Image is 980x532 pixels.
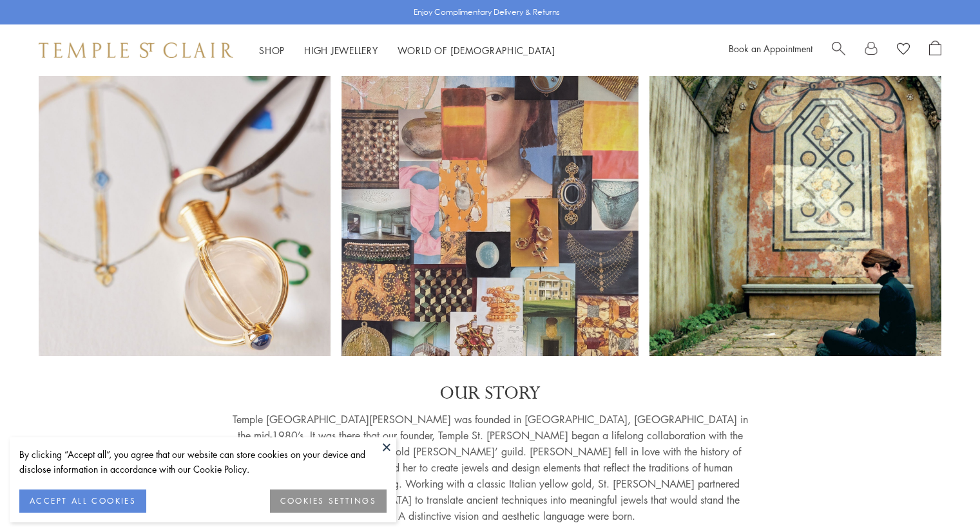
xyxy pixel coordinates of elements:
a: ShopShop [259,44,285,57]
p: Temple [GEOGRAPHIC_DATA][PERSON_NAME] was founded in [GEOGRAPHIC_DATA], [GEOGRAPHIC_DATA] in the ... [233,412,748,524]
a: View Wishlist [897,41,910,60]
button: ACCEPT ALL COOKIES [19,489,146,513]
img: Temple St. Clair [39,43,233,58]
a: Open Shopping Bag [929,41,941,60]
p: OUR STORY [233,382,748,405]
a: High JewelleryHigh Jewellery [304,44,378,57]
div: By clicking “Accept all”, you agree that our website can store cookies on your device and disclos... [19,447,387,477]
a: Book an Appointment [729,42,812,55]
p: Enjoy Complimentary Delivery & Returns [414,6,560,19]
a: Search [832,41,845,60]
iframe: Gorgias live chat messenger [916,471,967,519]
nav: Main navigation [259,43,555,59]
a: World of [DEMOGRAPHIC_DATA]World of [DEMOGRAPHIC_DATA] [398,44,555,57]
button: COOKIES SETTINGS [270,489,387,513]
